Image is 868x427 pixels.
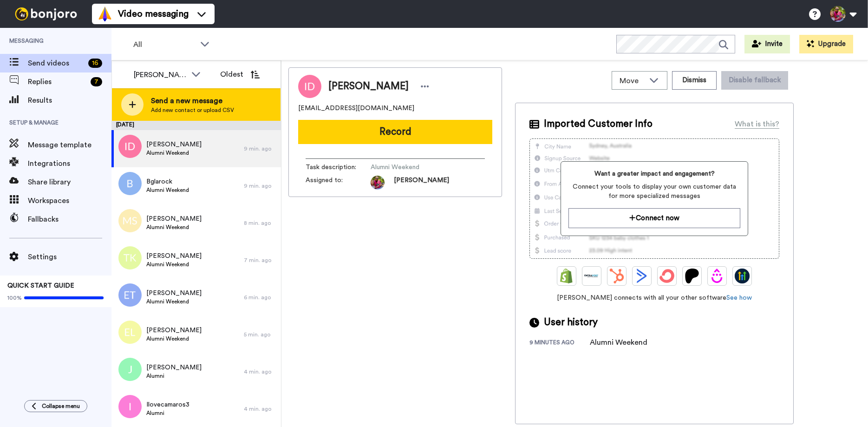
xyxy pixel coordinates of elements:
span: Send videos [28,58,85,69]
span: Fallbacks [28,214,111,225]
img: tk.png [118,246,142,269]
img: b.png [118,172,142,195]
span: Alumni Weekend [371,163,459,172]
span: Integrations [28,158,111,169]
span: [PERSON_NAME] connects with all your other software [529,293,779,302]
span: 100% [7,294,22,302]
span: Alumni Weekend [146,298,202,305]
span: [EMAIL_ADDRESS][DOMAIN_NAME] [298,104,414,113]
div: Alumni Weekend [590,337,647,348]
span: [PERSON_NAME] [394,176,449,190]
span: Collapse menu [42,402,80,410]
div: What is this? [735,118,779,130]
div: [PERSON_NAME] [134,69,187,80]
span: [PERSON_NAME] [146,214,202,223]
img: GoHighLevel [735,269,750,283]
span: Task description : [306,163,371,172]
span: [PERSON_NAME] [146,363,202,372]
span: Add new contact or upload CSV [151,106,234,114]
span: User history [544,315,598,329]
div: 8 min. ago [244,219,276,227]
span: [PERSON_NAME] [146,289,202,298]
button: Oldest [213,65,267,84]
span: Imported Customer Info [544,117,653,131]
div: 7 [91,77,102,86]
div: 7 min. ago [244,256,276,264]
button: Collapse menu [24,400,87,412]
img: j.png [118,358,142,381]
div: 9 min. ago [244,182,276,190]
span: Connect your tools to display your own customer data for more specialized messages [568,182,740,201]
span: [PERSON_NAME] [146,251,202,261]
span: Alumni [146,372,202,380]
button: Invite [744,35,790,53]
button: Record [298,120,492,144]
span: Alumni Weekend [146,149,202,157]
img: Ontraport [584,269,599,283]
img: vm-color.svg [98,7,112,21]
span: Replies [28,76,87,87]
span: Bglarock [146,177,189,186]
span: Alumni Weekend [146,261,202,268]
span: QUICK START GUIDE [7,282,74,289]
div: 9 min. ago [244,145,276,152]
span: Share library [28,177,111,188]
span: Workspaces [28,195,111,206]
span: Message template [28,139,111,151]
img: Patreon [685,269,699,283]
span: [PERSON_NAME] [146,140,202,149]
div: 6 min. ago [244,294,276,301]
span: Alumni Weekend [146,223,202,231]
img: Shopify [559,269,574,283]
button: Dismiss [672,71,717,90]
span: Alumni Weekend [146,335,202,342]
span: Alumni Weekend [146,186,189,194]
img: Drip [710,269,724,283]
span: Results [28,95,111,106]
span: All [133,39,196,50]
span: Video messaging [118,7,189,20]
img: Hubspot [609,269,624,283]
div: [DATE] [111,121,281,130]
div: 16 [88,59,102,68]
button: Disable fallback [721,71,788,90]
button: Upgrade [799,35,853,53]
img: bj-logo-header-white.svg [11,7,81,20]
img: ConvertKit [659,269,674,283]
span: Assigned to: [306,176,371,190]
span: Ilovecamaros3 [146,400,189,409]
div: 4 min. ago [244,405,276,413]
img: id.png [118,135,142,158]
img: ms.png [118,209,142,232]
img: 63360d09-57d7-4b2c-a137-728039af4252-1551163347.jpg [371,176,385,190]
div: 4 min. ago [244,368,276,375]
span: [PERSON_NAME] [328,79,409,93]
span: Alumni [146,409,189,417]
a: See how [726,295,752,301]
img: i.png [118,395,142,418]
img: el.png [118,321,142,344]
span: [PERSON_NAME] [146,326,202,335]
img: Image of Isaac Duncan [298,75,321,98]
img: et.png [118,283,142,307]
span: Send a new message [151,95,234,106]
button: Connect now [568,208,740,228]
img: ActiveCampaign [634,269,649,283]
span: Move [620,75,645,86]
span: Settings [28,251,111,263]
div: 5 min. ago [244,331,276,338]
span: Want a greater impact and engagement? [568,169,740,178]
div: 9 minutes ago [529,339,590,348]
